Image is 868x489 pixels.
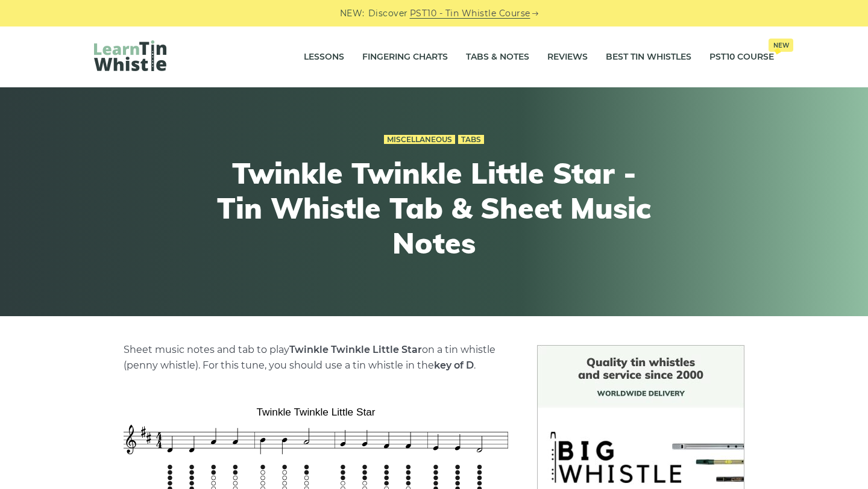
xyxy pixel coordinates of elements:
[94,40,166,71] img: LearnTinWhistle.com
[709,42,774,72] a: PST10 CourseNew
[434,360,474,371] strong: key of D
[304,42,344,72] a: Lessons
[124,342,508,373] p: Sheet music notes and tab to play on a tin whistle (penny whistle). For this tune, you should use...
[466,42,529,72] a: Tabs & Notes
[384,135,455,145] a: Miscellaneous
[547,42,588,72] a: Reviews
[289,344,422,355] strong: Twinkle Twinkle Little Star
[458,135,484,145] a: Tabs
[212,156,656,260] h1: Twinkle Twinkle Little Star - Tin Whistle Tab & Sheet Music Notes
[362,42,448,72] a: Fingering Charts
[606,42,691,72] a: Best Tin Whistles
[769,39,793,52] span: New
